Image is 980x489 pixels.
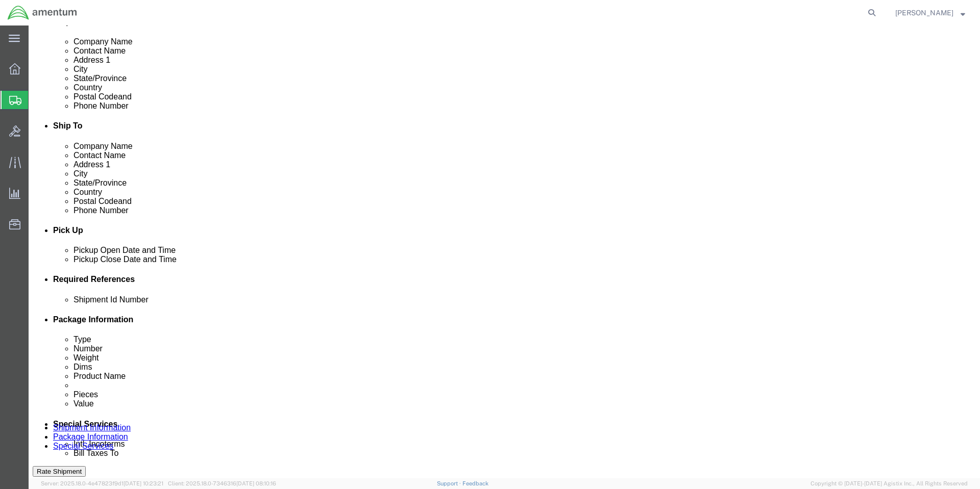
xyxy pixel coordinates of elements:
[462,480,488,486] a: Feedback
[7,5,78,20] img: logo
[811,479,968,488] span: Copyright © [DATE]-[DATE] Agistix Inc., All Rights Reserved
[437,480,462,486] a: Support
[124,480,163,486] span: [DATE] 10:23:21
[895,7,966,19] button: [PERSON_NAME]
[41,480,163,486] span: Server: 2025.18.0-4e47823f9d1
[895,7,953,18] span: Steven Sanchez
[236,480,276,486] span: [DATE] 08:10:16
[29,25,980,478] iframe: FS Legacy Container
[168,480,276,486] span: Client: 2025.18.0-7346316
